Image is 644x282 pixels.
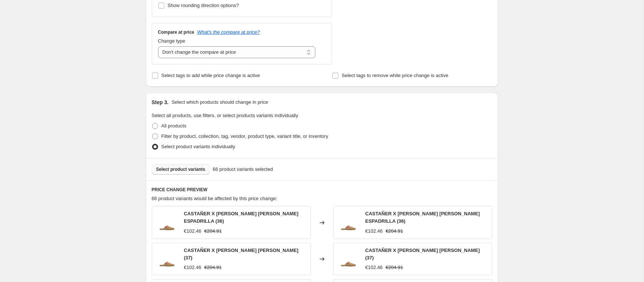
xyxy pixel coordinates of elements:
[365,228,383,235] div: €102.46
[342,73,448,78] span: Select tags to remove while price change is active
[365,264,383,271] div: €102.46
[161,123,187,129] span: All products
[337,248,359,270] img: 2_e54a7c07-4f4a-4ae8-8f83-d075b3d580a2_80x.png
[152,113,298,118] span: Select all products, use filters, or select products variants individually
[184,264,201,271] div: €102.46
[337,212,359,234] img: 2_e54a7c07-4f4a-4ae8-8f83-d075b3d580a2_80x.png
[161,73,260,78] span: Select tags to add while price change is active
[386,264,403,271] strike: €204.91
[171,99,268,106] p: Select which products should change in price
[158,38,185,44] span: Change type
[158,29,194,35] h3: Compare at price
[152,164,210,175] button: Select product variants
[168,3,239,8] span: Show rounding direction options?
[184,211,299,224] span: CASTAÑER X [PERSON_NAME] [PERSON_NAME] ESPADRILLA (36)
[156,166,206,172] span: Select product variants
[161,144,235,149] span: Select product variants individually
[365,211,480,224] span: CASTAÑER X [PERSON_NAME] [PERSON_NAME] ESPADRILLA (36)
[213,166,273,173] span: 66 product variants selected
[204,228,222,235] strike: €204.91
[184,228,201,235] div: €102.46
[204,264,222,271] strike: €204.91
[386,228,403,235] strike: €204.91
[156,248,178,270] img: 2_e54a7c07-4f4a-4ae8-8f83-d075b3d580a2_80x.png
[152,187,492,193] h6: PRICE CHANGE PREVIEW
[184,248,299,261] span: CASTAÑER X [PERSON_NAME] [PERSON_NAME] (37)
[156,212,178,234] img: 2_e54a7c07-4f4a-4ae8-8f83-d075b3d580a2_80x.png
[152,99,169,106] h2: Step 3.
[197,29,260,35] button: What's the compare at price?
[161,133,328,139] span: Filter by product, collection, tag, vendor, product type, variant title, or inventory
[152,196,277,201] span: 66 product variants would be affected by this price change:
[365,248,480,261] span: CASTAÑER X [PERSON_NAME] [PERSON_NAME] (37)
